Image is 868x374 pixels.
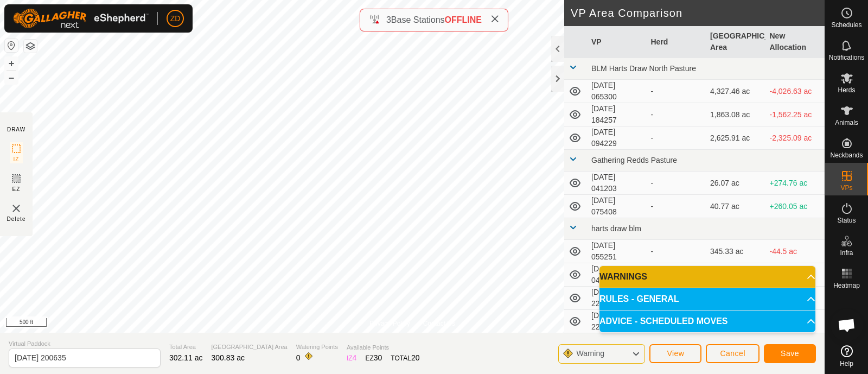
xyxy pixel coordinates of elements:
[599,272,647,281] span: WARNINGS
[296,353,301,362] span: 0
[576,349,604,358] span: Warning
[347,343,420,352] span: Available Points
[591,224,641,233] span: harts draw blm
[7,215,26,223] span: Delete
[169,343,203,352] span: Total Area
[587,333,647,357] td: [DATE] 230413
[651,132,702,144] div: -
[391,352,419,364] div: TOTAL
[591,156,677,164] span: Gathering Redds Pasture
[765,263,825,287] td: -3,729.66 ac
[212,353,245,362] span: 300.83 ac
[599,266,815,288] p-accordion-header: WARNINGS
[369,319,410,328] a: Privacy Policy
[587,310,647,333] td: [DATE] 223756
[840,360,853,367] span: Help
[706,80,765,103] td: 4,327.46 ac
[651,109,702,121] div: -
[587,126,647,150] td: [DATE] 094229
[840,250,853,256] span: Infra
[587,80,647,103] td: [DATE] 065300
[170,13,181,24] span: ZD
[411,353,420,362] span: 20
[830,152,863,159] span: Neckbands
[765,80,825,103] td: -4,026.63 ac
[840,185,852,191] span: VPs
[706,263,765,287] td: 4,030.49 ac
[587,240,647,263] td: [DATE] 055251
[651,246,702,257] div: -
[212,343,288,352] span: [GEOGRAPHIC_DATA] Area
[599,288,815,310] p-accordion-header: RULES - GENERAL
[831,309,863,341] div: Open chat
[706,103,765,126] td: 1,863.08 ac
[7,125,25,134] div: DRAW
[347,352,356,364] div: IZ
[765,26,825,58] th: New Allocation
[765,172,825,195] td: +274.76 ac
[829,54,864,61] span: Notifications
[649,344,701,363] button: View
[706,172,765,195] td: 26.07 ac
[5,71,18,84] button: –
[706,26,765,58] th: [GEOGRAPHIC_DATA] Area
[296,343,338,352] span: Watering Points
[651,201,702,212] div: -
[831,22,861,28] span: Schedules
[587,287,647,310] td: [DATE] 220101
[10,202,23,215] img: VP
[374,353,382,362] span: 30
[706,126,765,150] td: 2,625.91 ac
[571,7,825,20] h2: VP Area Comparison
[833,282,860,289] span: Heatmap
[599,317,727,326] span: ADVICE - SCHEDULED MOVES
[587,103,647,126] td: [DATE] 184257
[720,349,745,358] span: Cancel
[765,103,825,126] td: -1,562.25 ac
[5,39,18,52] button: Reset Map
[706,240,765,263] td: 345.33 ac
[9,339,161,348] span: Virtual Paddock
[587,26,647,58] th: VP
[667,349,684,358] span: View
[591,64,696,73] span: BLM Harts Draw North Pasture
[764,344,816,363] button: Save
[835,119,858,126] span: Animals
[765,240,825,263] td: -44.5 ac
[12,185,21,193] span: EZ
[838,87,855,93] span: Herds
[651,178,702,189] div: -
[423,319,455,328] a: Contact Us
[5,57,18,70] button: +
[14,155,20,163] span: IZ
[825,341,868,371] a: Help
[391,15,445,24] span: Base Stations
[599,295,679,303] span: RULES - GENERAL
[13,9,149,28] img: Gallagher Logo
[587,172,647,195] td: [DATE] 041203
[365,352,382,364] div: EZ
[599,310,815,332] p-accordion-header: ADVICE - SCHEDULED MOVES
[781,349,799,358] span: Save
[837,217,856,224] span: Status
[587,263,647,287] td: [DATE] 045841
[445,15,482,24] span: OFFLINE
[706,195,765,218] td: 40.77 ac
[647,26,706,58] th: Herd
[353,353,357,362] span: 4
[765,126,825,150] td: -2,325.09 ac
[24,40,37,53] button: Map Layers
[587,195,647,218] td: [DATE] 075408
[386,15,391,24] span: 3
[706,344,759,363] button: Cancel
[651,86,702,97] div: -
[169,353,203,362] span: 302.11 ac
[765,195,825,218] td: +260.05 ac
